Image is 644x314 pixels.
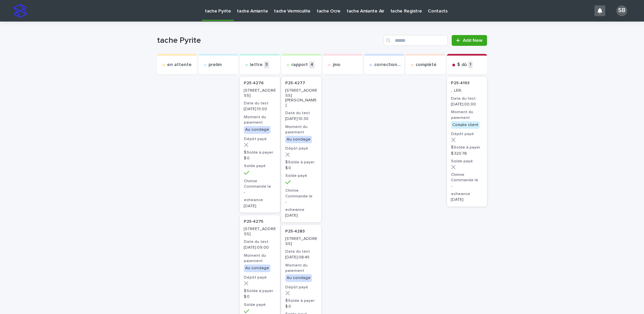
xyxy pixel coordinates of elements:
[285,81,305,86] p: P25-4277
[264,61,269,68] p: 3
[250,62,263,68] p: lettre
[384,35,448,46] input: Search
[285,304,317,309] p: $ 0
[281,77,321,222] a: P25-4277 [STREET_ADDRESS][PERSON_NAME]Date du test[DATE] 10:30Moment du paiementAu sondageDépôt p...
[244,107,276,112] p: [DATE] 13:00
[244,253,276,264] h3: Moment du paiement
[451,159,483,164] h3: Solde payé
[240,77,280,213] a: P25-4276 [STREET_ADDRESS]Date du test[DATE] 13:00Moment du paiementAu sondageDépôt payé$Solde à p...
[244,81,264,86] p: P25-4276
[167,62,192,68] p: en attente
[208,62,222,68] p: prelim
[285,274,312,282] div: Au sondage
[451,191,483,197] h3: echeance
[244,264,270,272] div: Au sondage
[452,35,487,46] a: Add New
[451,121,480,129] div: Compte client
[244,150,276,155] h3: $Solde à payer
[244,101,276,106] h3: Date du test
[309,61,315,68] p: 4
[244,156,276,161] p: $ 0
[374,62,401,68] p: correction exp
[244,239,276,245] h3: Date du test
[285,213,317,218] p: [DATE]
[451,96,483,101] h3: Date du test
[285,188,317,199] h3: Chimie Commande le
[451,145,483,150] h3: $Solde à payer
[244,302,276,308] h3: Solde payé
[285,117,317,121] p: [DATE] 10:30
[285,88,317,108] p: [STREET_ADDRESS][PERSON_NAME]
[451,81,470,86] p: P25-4193
[244,245,276,250] p: [DATE] 09:00
[285,207,317,213] h3: echeance
[333,62,341,68] p: jmo
[285,285,317,290] h3: Dépôt payé
[157,36,381,45] h1: tache Pyrite
[244,88,276,98] p: [STREET_ADDRESS]
[416,62,437,68] p: complété
[13,4,27,18] img: stacker-logo-s-only.png
[447,77,487,207] a: P25-4193 , LER,Date du test[DATE] 00:00Moment du paiementCompte clientDépôt payé$Solde à payer$ 3...
[244,190,276,195] p: -
[285,166,317,170] p: $ 0
[285,237,317,246] p: [STREET_ADDRESS]
[285,173,317,179] h3: Solde payé
[285,263,317,274] h3: Moment du paiement
[616,5,627,16] div: SB
[285,136,312,143] div: Au sondage
[285,160,317,165] h3: $Solde à payer
[451,109,483,120] h3: Moment du paiement
[285,298,317,304] h3: $Solde à payer
[244,126,270,133] div: Au sondage
[244,294,276,299] p: $ 0
[451,131,483,137] h3: Dépôt payé
[244,163,276,169] h3: Solde payé
[285,200,317,205] p: -
[463,38,483,43] span: Add New
[291,62,308,68] p: rapport
[457,62,467,68] p: $ dû
[244,204,276,209] p: [DATE]
[244,115,276,125] h3: Moment du paiement
[285,249,317,254] h3: Date du test
[285,111,317,116] h3: Date du test
[468,61,473,68] p: 1
[285,146,317,151] h3: Dépôt payé
[285,255,317,260] p: [DATE] 08:45
[244,275,276,280] h3: Dépôt payé
[285,229,305,234] p: P25-4283
[451,151,483,156] p: $ 320.78
[451,88,483,93] p: , LER,
[244,227,276,237] p: [STREET_ADDRESS]
[451,197,483,202] p: [DATE]
[451,184,483,189] p: -
[244,219,263,224] p: P25-4275
[244,288,276,294] h3: $Solde à payer
[451,172,483,183] h3: Chimie Commande le
[451,102,483,107] p: [DATE] 00:00
[244,136,276,142] h3: Dépôt payé
[285,124,317,135] h3: Moment du paiement
[244,179,276,189] h3: Chimie Commande le
[244,197,276,203] h3: echeance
